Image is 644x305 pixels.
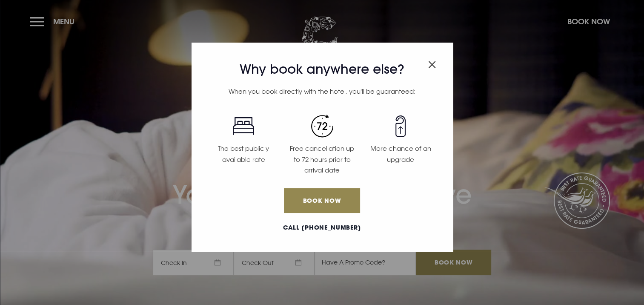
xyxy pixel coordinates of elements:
[204,62,440,77] h3: Why book anywhere else?
[288,143,356,176] p: Free cancellation up to 72 hours prior to arrival date
[366,143,435,165] p: More chance of an upgrade
[204,223,440,232] a: Call [PHONE_NUMBER]
[209,143,278,165] p: The best publicly available rate
[428,56,436,70] button: Close modal
[284,188,360,213] a: Book Now
[204,86,440,97] p: When you book directly with the hotel, you'll be guaranteed:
